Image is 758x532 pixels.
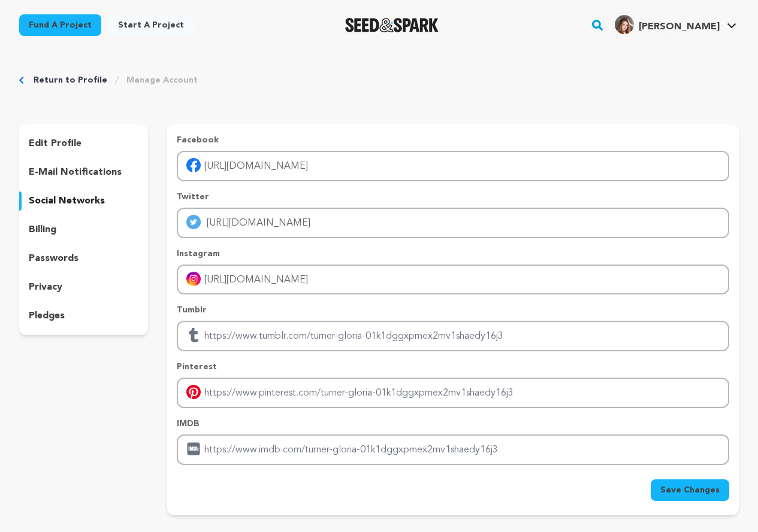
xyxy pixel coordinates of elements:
[19,249,148,268] button: passwords
[19,220,148,239] button: billing
[29,280,62,294] p: privacy
[29,194,105,208] p: social networks
[186,215,201,229] img: twitter-mobile.svg
[19,14,101,36] a: Fund a project
[186,158,201,172] img: facebook-mobile.svg
[186,328,201,342] img: tumblr.svg
[19,278,148,297] button: privacy
[615,15,634,34] img: a106042f300c65e8.jpg
[177,248,729,260] p: Instagram
[177,151,729,181] input: Enter facebook profile link
[29,136,81,151] p: edit profile
[177,361,729,373] p: Pinterest
[19,74,739,86] div: Breadcrumb
[108,14,194,36] a: Start a project
[177,304,729,316] p: Tumblr
[186,442,201,456] img: imdb.svg
[177,418,729,430] p: IMDB
[186,272,201,286] img: instagram-mobile.svg
[615,15,720,34] div: Gloria T.'s Profile
[612,13,739,38] span: Gloria T.'s Profile
[177,134,729,146] p: Facebook
[29,223,56,237] p: billing
[186,385,201,399] img: pinterest-mobile.svg
[660,484,720,496] span: Save Changes
[639,22,720,32] span: [PERSON_NAME]
[126,74,198,86] a: Manage Account
[34,74,107,86] a: Return to Profile
[29,251,78,266] p: passwords
[177,191,729,203] p: Twitter
[345,18,439,32] a: Seed&Spark Homepage
[19,191,148,211] button: social networks
[177,434,729,465] input: Enter IMDB profile link
[177,265,729,295] input: Enter instagram handle link
[29,165,122,180] p: e-mail notifications
[177,378,729,408] input: Enter pinterest profile link
[177,208,729,238] input: Enter twitter profile link
[19,306,148,326] button: pledges
[177,321,729,351] input: Enter tubmlr profile link
[345,18,439,32] img: Seed&Spark Logo Dark Mode
[19,134,148,153] button: edit profile
[612,13,739,34] a: Gloria T.'s Profile
[19,163,148,182] button: e-mail notifications
[29,309,65,323] p: pledges
[651,479,729,501] button: Save Changes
